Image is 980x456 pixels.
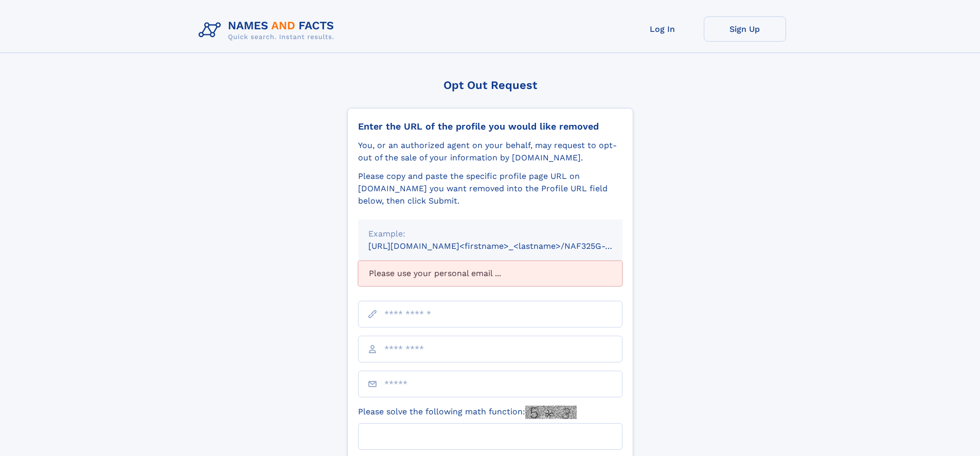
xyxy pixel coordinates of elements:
a: Sign Up [704,16,786,42]
div: Enter the URL of the profile you would like removed [358,121,622,132]
div: Example: [368,228,612,240]
div: Opt Out Request [347,79,633,92]
label: Please solve the following math function: [358,406,577,419]
img: Logo Names and Facts [194,16,343,44]
div: Please use your personal email ... [358,261,622,286]
div: You, or an authorized agent on your behalf, may request to opt-out of the sale of your informatio... [358,139,622,164]
a: Log In [621,16,704,42]
small: [URL][DOMAIN_NAME]<firstname>_<lastname>/NAF325G-xxxxxxxx [368,241,642,251]
div: Please copy and paste the specific profile page URL on [DOMAIN_NAME] you want removed into the Pr... [358,170,622,207]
